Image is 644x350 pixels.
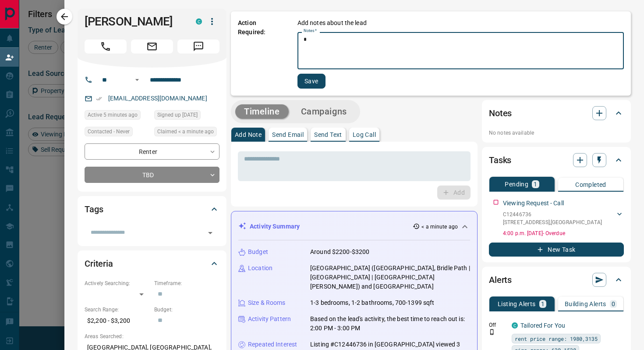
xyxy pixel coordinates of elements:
div: Fri Aug 01 2025 [154,110,219,122]
p: 0 [612,301,615,307]
p: Send Text [314,132,342,138]
h1: [PERSON_NAME] [85,14,183,29]
p: Pending [505,181,528,187]
p: $2,200 - $3,200 [85,314,150,328]
div: Alerts [489,269,624,290]
p: 1 [541,301,545,307]
a: Tailored For You [520,322,565,329]
p: Completed [575,182,606,188]
div: condos.ca [512,322,518,329]
p: Budget: [154,306,219,314]
button: Save [297,74,326,89]
h2: Tasks [489,153,511,167]
p: Activity Pattern [248,314,291,324]
a: [EMAIL_ADDRESS][DOMAIN_NAME] [108,95,207,102]
p: Timeframe: [154,279,219,287]
span: rent price range: 1980,3135 [515,334,598,343]
h2: Criteria [85,257,113,271]
p: Based on the lead's activity, the best time to reach out is: 2:00 PM - 3:00 PM [310,314,470,333]
p: Budget [248,247,268,257]
p: Off [489,321,506,329]
p: Actively Searching: [85,279,150,287]
div: Sun Oct 12 2025 [85,110,150,122]
p: Send Email [272,132,304,138]
p: [STREET_ADDRESS] , [GEOGRAPHIC_DATA] [503,218,602,226]
button: Open [132,75,142,85]
div: Notes [489,103,624,124]
p: Add Note [235,132,262,138]
p: 1-3 bedrooms, 1-2 bathrooms, 700-1399 sqft [310,298,435,307]
p: Around $2200-$3200 [310,247,369,257]
h2: Notes [489,106,512,120]
div: Tasks [489,150,624,171]
p: Building Alerts [565,301,606,307]
label: Notes [304,28,317,34]
h2: Alerts [489,273,512,287]
p: Activity Summary [250,222,300,231]
span: Signed up [DATE] [157,111,198,119]
span: Email [131,39,173,54]
span: Message [177,39,219,54]
p: Areas Searched: [85,332,219,340]
p: Size & Rooms [248,298,286,307]
p: 1 [534,181,537,187]
p: Search Range: [85,306,150,314]
div: Sun Oct 12 2025 [154,127,219,139]
span: Active 5 minutes ago [88,111,138,119]
h2: Tags [85,202,103,216]
div: C12446736[STREET_ADDRESS],[GEOGRAPHIC_DATA] [503,209,624,228]
div: Activity Summary< a minute ago [238,218,470,235]
p: Action Required: [238,18,284,89]
div: condos.ca [196,18,202,25]
span: Claimed < a minute ago [157,127,214,136]
p: C12446736 [503,211,602,218]
div: Criteria [85,253,219,274]
p: Viewing Request - Call [503,199,564,208]
p: Listing Alerts [498,301,536,307]
p: Add notes about the lead [297,18,367,28]
p: < a minute ago [421,223,458,231]
p: 4:00 p.m. [DATE] - Overdue [503,229,624,237]
p: Repeated Interest [248,340,297,349]
svg: Push Notification Only [489,329,495,335]
button: Open [204,227,216,239]
p: No notes available [489,129,624,137]
p: [GEOGRAPHIC_DATA] ([GEOGRAPHIC_DATA], Bridle Path | [GEOGRAPHIC_DATA] | [GEOGRAPHIC_DATA][PERSON_... [310,264,470,291]
button: New Task [489,243,624,257]
span: Call [85,39,127,54]
p: Location [248,264,272,273]
p: Log Call [353,132,376,138]
svg: Email Verified [96,96,102,102]
div: Renter [85,143,219,160]
button: Timeline [235,104,289,119]
div: Tags [85,199,219,220]
div: TBD [85,167,219,183]
button: Campaigns [292,104,356,119]
span: Contacted - Never [88,127,130,136]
